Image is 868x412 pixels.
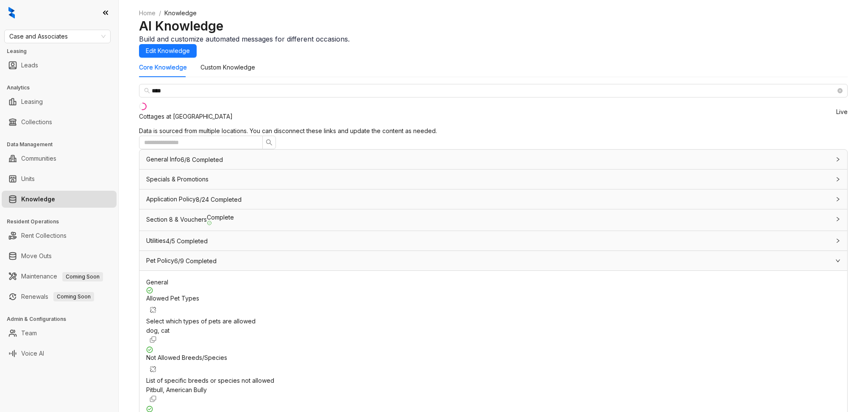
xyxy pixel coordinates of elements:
[139,44,197,58] button: Edit Knowledge
[139,189,847,209] div: Application Policy8/24 Completed
[146,46,190,56] span: Edit Knowledge
[2,288,117,305] li: Renewals
[8,7,15,19] img: logo
[2,170,117,187] li: Units
[2,93,117,110] li: Leasing
[21,345,44,362] a: Voice AI
[146,175,209,183] span: Specials & Promotions
[139,126,848,136] div: Data is sourced from multiple locations. You can disconnect these links and update the content as...
[836,109,848,115] span: Live
[2,248,117,264] li: Move Outs
[146,156,181,163] span: General Info
[21,248,52,264] a: Move Outs
[146,386,207,393] span: Pitbull, American Bully
[7,47,118,55] h3: Leasing
[146,353,840,376] div: Not Allowed Breeds/Species
[835,157,840,162] span: collapsed
[835,217,840,222] span: collapsed
[174,258,217,264] span: 6/9 Completed
[835,238,840,243] span: collapsed
[2,114,117,131] li: Collections
[21,325,37,342] a: Team
[146,216,207,223] span: Section 8 & Vouchers
[21,191,55,208] a: Knowledge
[835,258,840,263] span: expanded
[2,150,117,167] li: Communities
[21,170,35,187] a: Units
[146,237,166,244] span: Utilities
[21,288,94,305] a: RenewalsComing Soon
[181,157,223,163] span: 6/8 Completed
[2,345,117,362] li: Voice AI
[139,251,847,270] div: Pet Policy6/9 Completed
[53,292,94,301] span: Coming Soon
[21,93,43,110] a: Leasing
[2,191,117,208] li: Knowledge
[146,317,840,326] div: Select which types of pets are allowed
[200,63,255,72] div: Custom Knowledge
[146,327,170,334] span: dog, cat
[2,325,117,342] li: Team
[144,88,150,94] span: search
[146,294,840,317] div: Allowed Pet Types
[21,150,56,167] a: Communities
[146,257,174,264] span: Pet Policy
[9,30,106,43] span: Case and Associates
[21,57,38,74] a: Leads
[146,376,840,385] div: List of specific breeds or species not allowed
[837,88,843,93] span: close-circle
[166,238,208,244] span: 4/5 Completed
[139,34,848,44] div: Build and customize automated messages for different occasions.
[7,315,118,323] h3: Admin & Configurations
[62,272,103,281] span: Coming Soon
[159,8,161,18] li: /
[139,170,847,189] div: Specials & Promotions
[7,84,118,92] h3: Analytics
[7,141,118,148] h3: Data Management
[137,8,157,18] a: Home
[21,227,67,244] a: Rent Collections
[146,195,196,203] span: Application Policy
[266,139,273,146] span: search
[139,112,233,121] div: Cottages at [GEOGRAPHIC_DATA]
[139,150,847,169] div: General Info6/8 Completed
[835,177,840,182] span: collapsed
[7,218,118,225] h3: Resident Operations
[146,278,168,286] span: General
[207,214,234,225] span: Complete
[835,197,840,202] span: collapsed
[139,18,848,34] h2: AI Knowledge
[164,9,197,17] span: Knowledge
[21,114,52,131] a: Collections
[196,197,242,203] span: 8/24 Completed
[2,227,117,244] li: Rent Collections
[139,209,847,231] div: Section 8 & VouchersComplete
[139,231,847,251] div: Utilities4/5 Completed
[139,63,187,72] div: Core Knowledge
[2,268,117,285] li: Maintenance
[2,57,117,74] li: Leads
